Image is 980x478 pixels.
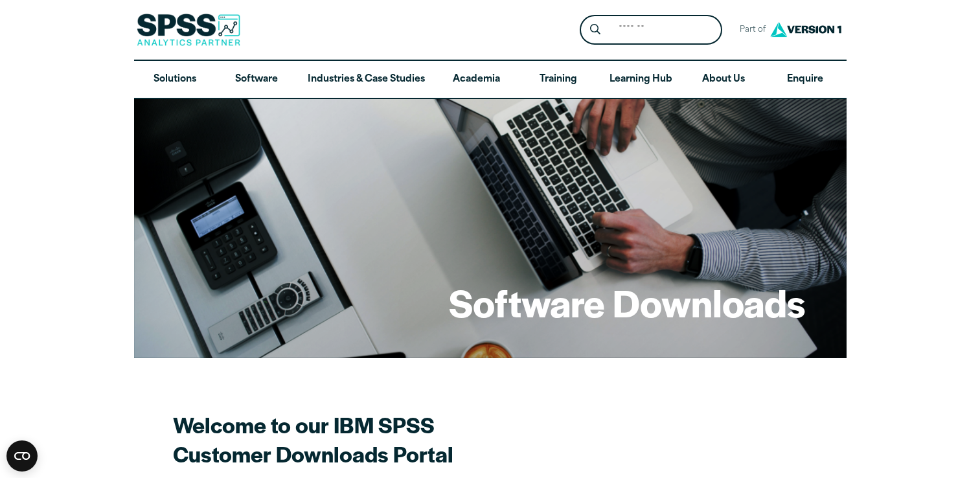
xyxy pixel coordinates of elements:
[767,17,845,41] img: Version1 Logo
[435,61,517,98] a: Academia
[733,21,767,40] span: Part of
[6,440,38,472] button: Open CMP widget
[764,61,846,98] a: Enquire
[583,18,607,42] button: Search magnifying glass icon
[590,24,600,35] svg: Search magnifying glass icon
[580,15,722,45] form: Site Header Search Form
[449,277,805,328] h1: Software Downloads
[173,410,626,468] h2: Welcome to our IBM SPSS Customer Downloads Portal
[134,61,216,98] a: Solutions
[137,14,240,46] img: SPSS Analytics Partner
[517,61,598,98] a: Training
[297,61,435,98] a: Industries & Case Studies
[216,61,297,98] a: Software
[134,61,847,98] nav: Desktop version of site main menu
[683,61,764,98] a: About Us
[599,61,683,98] a: Learning Hub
